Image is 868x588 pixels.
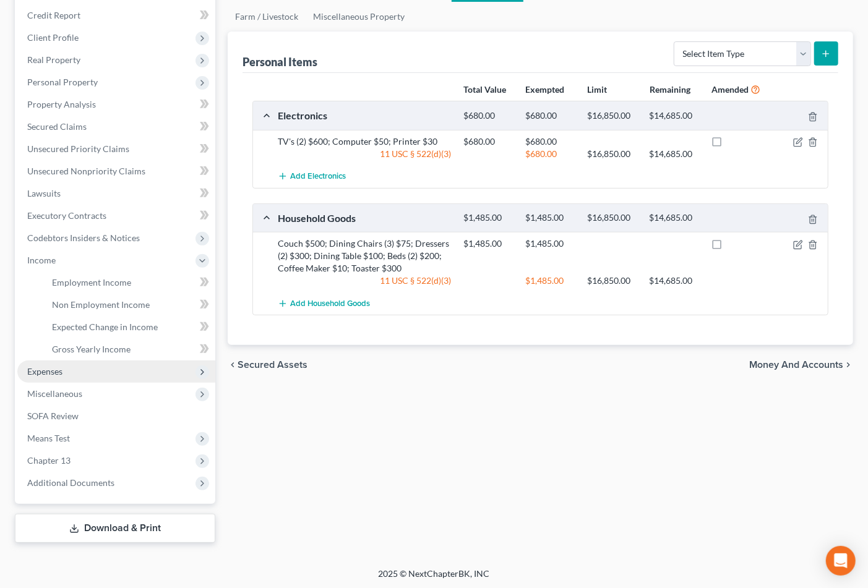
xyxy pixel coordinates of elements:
[42,294,215,316] a: Non Employment Income
[42,316,215,338] a: Expected Change in Income
[650,84,690,95] strong: Remaining
[272,237,457,275] div: Couch $500; Dining Chairs (3) $75; Dressers (2) $300; Dining Table $100; Beds (2) $200; Coffee Ma...
[27,143,129,154] span: Unsecured Priority Claims
[228,360,238,370] i: chevron_left
[228,360,307,370] button: chevron_left Secured Assets
[27,188,61,198] span: Lawsuits
[27,10,80,20] span: Credit Report
[278,165,346,188] button: Add Electronics
[749,360,853,370] button: Money and Accounts chevron_right
[457,135,519,148] div: $680.00
[17,205,215,227] a: Executory Contracts
[519,237,581,250] div: $1,485.00
[306,2,412,32] a: Miscellaneous Property
[278,292,370,315] button: Add Household Goods
[290,299,370,309] span: Add Household Goods
[519,148,581,160] div: $680.00
[243,54,317,69] div: Personal Items
[643,212,705,224] div: $14,685.00
[826,546,856,576] div: Open Intercom Messenger
[52,344,131,354] span: Gross Yearly Income
[272,109,457,122] div: Electronics
[17,405,215,427] a: SOFA Review
[290,172,346,182] span: Add Electronics
[581,275,643,287] div: $16,850.00
[17,138,215,160] a: Unsecured Priority Claims
[27,121,87,132] span: Secured Claims
[843,360,853,370] i: chevron_right
[272,148,457,160] div: 11 USC § 522(d)(3)
[581,110,643,122] div: $16,850.00
[457,212,519,224] div: $1,485.00
[463,84,506,95] strong: Total Value
[749,360,843,370] span: Money and Accounts
[52,277,131,288] span: Employment Income
[519,135,581,148] div: $680.00
[17,116,215,138] a: Secured Claims
[238,360,307,370] span: Secured Assets
[581,212,643,224] div: $16,850.00
[27,232,140,243] span: Codebtors Insiders & Notices
[519,110,581,122] div: $680.00
[272,135,457,148] div: TV's (2) $600; Computer $50; Printer $30
[27,99,96,109] span: Property Analysis
[27,210,106,221] span: Executory Contracts
[42,271,215,294] a: Employment Income
[27,433,70,443] span: Means Test
[27,477,114,488] span: Additional Documents
[525,84,564,95] strong: Exempted
[27,54,80,65] span: Real Property
[228,2,306,32] a: Farm / Livestock
[711,84,749,95] strong: Amended
[588,84,608,95] strong: Limit
[27,77,98,87] span: Personal Property
[17,93,215,116] a: Property Analysis
[27,366,62,377] span: Expenses
[519,212,581,224] div: $1,485.00
[17,4,215,27] a: Credit Report
[272,211,457,224] div: Household Goods
[27,255,56,265] span: Income
[42,338,215,360] a: Gross Yearly Income
[27,388,82,399] span: Miscellaneous
[272,275,457,287] div: 11 USC § 522(d)(3)
[15,514,215,543] a: Download & Print
[519,275,581,287] div: $1,485.00
[52,299,150,310] span: Non Employment Income
[27,32,79,43] span: Client Profile
[27,411,79,421] span: SOFA Review
[581,148,643,160] div: $16,850.00
[27,455,71,466] span: Chapter 13
[17,160,215,182] a: Unsecured Nonpriority Claims
[643,148,705,160] div: $14,685.00
[457,237,519,250] div: $1,485.00
[52,322,158,332] span: Expected Change in Income
[27,166,145,176] span: Unsecured Nonpriority Claims
[17,182,215,205] a: Lawsuits
[643,110,705,122] div: $14,685.00
[643,275,705,287] div: $14,685.00
[457,110,519,122] div: $680.00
